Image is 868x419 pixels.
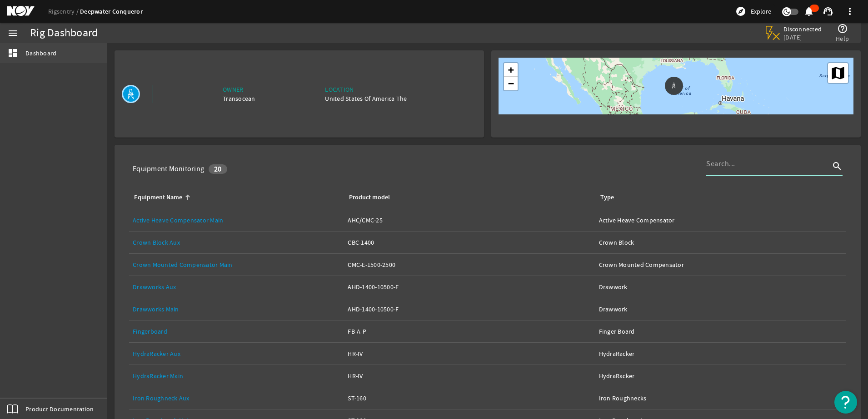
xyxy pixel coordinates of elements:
a: Deepwater Conqueror [80,7,143,16]
span: Disconnected [783,25,822,33]
div: HR-IV [348,349,591,358]
a: Iron Roughneck Aux [133,387,340,409]
a: Drawworks Aux [133,283,176,291]
div: Drawwork [599,282,843,291]
span: Explore [751,7,771,16]
a: Drawwork [599,298,843,320]
a: HydraRacker Aux [133,350,180,358]
a: Iron Roughnecks [599,387,843,409]
mat-icon: support_agent [823,6,833,17]
a: Drawworks Main [133,298,340,320]
mat-icon: notifications [803,6,814,17]
div: CBC-1400 [348,238,591,247]
div: HR-IV [348,371,591,380]
i: search [832,161,843,172]
div: Type [600,192,614,202]
div: Iron Roughnecks [599,394,843,403]
a: HydraRacker [599,365,843,387]
a: Fingerboard [133,327,167,335]
div: Type [599,192,839,202]
div: ST-160 [348,394,591,403]
mat-icon: help_outline [837,23,848,34]
div: AHD-1400-10500-F [348,282,591,291]
a: AHD-1400-10500-F [348,298,591,320]
a: AHD-1400-10500-F [348,276,591,298]
div: Rig Dashboard [30,29,98,38]
a: Zoom in [504,63,518,77]
a: Crown Mounted Compensator [599,254,843,276]
a: Finger Board [599,320,843,342]
div: Drawwork [599,305,843,314]
a: FB-A-P [348,320,591,342]
mat-icon: menu [7,28,18,39]
div: Active Heave Compensator [599,216,843,225]
mat-icon: dashboard [7,48,18,59]
button: Explore [732,4,775,19]
a: Rigsentry [48,7,80,15]
span: Dashboard [25,49,56,58]
button: more_vert [839,0,861,22]
a: Fingerboard [133,320,340,342]
a: Crown Block Aux [133,238,180,246]
div: Equipment Monitoring [133,164,204,173]
a: ST-160 [348,387,591,409]
div: HydraRacker [599,349,843,358]
div: Location [325,85,407,94]
a: Iron Roughneck Aux [133,394,190,402]
div: 20 [209,164,227,174]
a: CBC-1400 [348,232,591,253]
a: Crown Block [599,232,843,253]
div: Product model [348,192,588,202]
button: Open Resource Center [834,391,857,414]
div: United States Of America The [325,94,407,103]
div: AHD-1400-10500-F [348,305,591,314]
a: Drawworks Aux [133,276,340,298]
mat-icon: explore [735,6,746,17]
div: Transocean [223,94,255,103]
input: Search... [706,158,830,169]
a: HR-IV [348,343,591,365]
span: [DATE] [783,33,822,41]
div: Product model [349,192,390,202]
span: + [508,64,514,75]
a: Drawwork [599,276,843,298]
span: Product Documentation [25,404,94,414]
div: Crown Mounted Compensator [599,260,843,269]
a: HydraRacker Main [133,365,340,387]
a: Layers [828,63,848,83]
span: − [508,78,514,89]
div: Crown Block [599,238,843,247]
a: Crown Block Aux [133,232,340,253]
a: CMC-E-1500-2500 [348,254,591,276]
a: AHC/CMC-25 [348,209,591,231]
div: Equipment Name [134,192,182,202]
a: Crown Mounted Compensator Main [133,254,340,276]
a: Active Heave Compensator [599,209,843,231]
div: Owner [223,85,255,94]
span: Help [836,34,849,43]
a: HydraRacker Aux [133,343,340,365]
div: HydraRacker [599,371,843,380]
a: Zoom out [504,77,518,90]
a: Active Heave Compensator Main [133,216,223,224]
a: Crown Mounted Compensator Main [133,261,233,269]
div: Finger Board [599,327,843,336]
a: HydraRacker [599,343,843,365]
div: Equipment Name [133,192,337,202]
a: Drawworks Main [133,305,179,313]
a: HR-IV [348,365,591,387]
a: Active Heave Compensator Main [133,209,340,231]
div: FB-A-P [348,327,591,336]
a: HydraRacker Main [133,372,183,380]
div: AHC/CMC-25 [348,216,591,225]
div: CMC-E-1500-2500 [348,260,591,269]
